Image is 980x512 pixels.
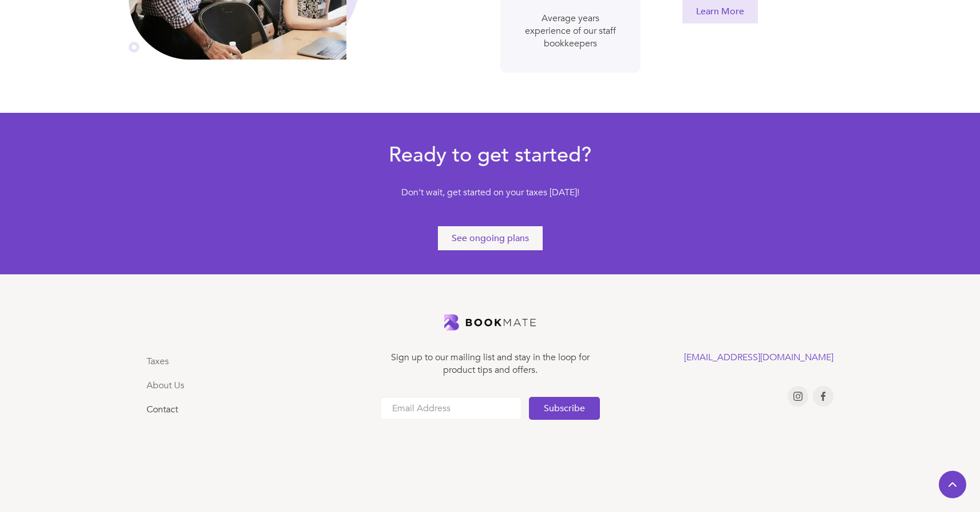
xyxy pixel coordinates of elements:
[380,397,600,420] form: Email Form
[523,12,618,50] div: Average years experience of our staff bookkeepers
[147,379,184,392] a: About Us
[147,355,169,368] a: Taxes
[380,351,600,376] div: Sign up to our mailing list and stay in the loop for product tips and offers.
[529,397,600,420] input: Subscribe
[452,232,529,245] div: See ongoing plans
[684,351,833,364] a: [EMAIL_ADDRESS][DOMAIN_NAME]
[345,186,635,204] div: Don't wait, get started on your taxes [DATE]!
[380,397,522,420] input: Email Address
[147,403,178,416] a: Contact
[345,141,635,169] h3: Ready to get started?
[437,225,544,251] a: See ongoing plans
